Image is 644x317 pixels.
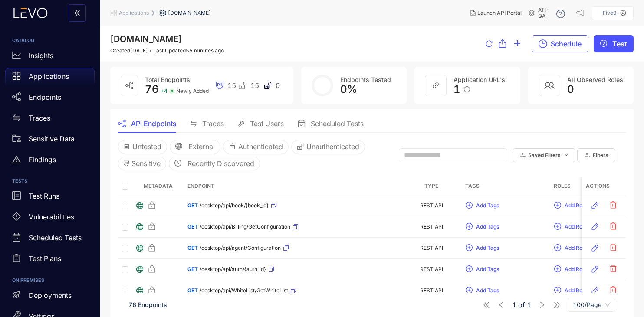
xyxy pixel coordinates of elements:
[5,68,95,88] a: Applications
[29,234,82,242] p: Scheduled Tests
[564,153,568,157] span: down
[453,83,460,95] span: 1
[466,287,473,294] span: plus-circle
[200,288,288,294] span: /desktop/api/WhiteList/GetWhiteList
[554,199,590,212] button: plus-circleAdd Roles
[466,244,473,252] span: plus-circle
[5,151,95,172] a: Findings
[202,120,224,127] span: Traces
[12,114,21,122] span: swap
[131,160,161,167] span: Sensitive
[565,288,589,294] span: Add Roles
[538,7,549,19] span: ATI-QA
[404,224,458,230] div: REST API
[161,88,168,94] span: + 4
[184,177,401,195] th: Endpoint
[476,288,499,294] span: Add Tags
[250,82,259,89] span: 15
[550,177,639,195] th: Roles
[404,266,458,272] div: REST API
[238,143,283,150] span: Authenticated
[476,224,499,230] span: Add Tags
[554,287,561,294] span: plus-circle
[554,244,561,252] span: plus-circle
[404,288,458,294] div: REST API
[577,148,615,162] button: Filters
[527,301,531,309] span: 1
[565,203,589,209] span: Add Roles
[573,298,610,311] span: 100/Page
[5,47,95,68] a: Insights
[513,35,521,52] button: plus
[612,40,627,48] span: Test
[187,288,198,294] span: GET
[132,143,161,150] span: Untested
[12,179,88,184] h6: TESTS
[593,152,608,158] span: Filters
[5,130,95,151] a: Sensitive Data
[29,213,74,221] p: Vulnerabilities
[223,140,289,154] button: Authenticated
[128,301,167,308] span: 76 Endpoints
[565,245,589,251] span: Add Roles
[486,36,493,53] button: reload
[476,203,499,209] span: Add Tags
[463,6,529,20] button: Launch API Portal
[187,160,254,167] span: Recently Discovered
[159,10,168,16] span: setting
[176,88,209,94] span: Newly Added
[512,301,516,309] span: 1
[291,140,365,154] button: Unauthenticated
[190,120,197,127] span: swap
[462,177,550,195] th: Tags
[12,155,21,164] span: warning
[12,38,88,43] h6: CATALOG
[340,83,357,95] span: 0 %
[466,202,473,209] span: plus-circle
[12,278,88,283] h6: ON PREMISES
[565,266,589,272] span: Add Roles
[477,10,522,16] span: Launch API Portal
[74,10,81,17] span: double-left
[432,82,439,89] span: link
[465,220,499,234] button: plus-circleAdd Tags
[512,301,531,309] span: of
[29,291,72,299] p: Deployments
[145,76,190,83] span: Total Endpoints
[200,203,269,209] span: /desktop/api/book/{book_id}
[465,241,499,255] button: plus-circleAdd Tags
[29,156,56,163] p: Findings
[5,209,95,229] a: Vulnerabilities
[464,86,470,92] span: info-circle
[145,83,159,95] span: 76
[29,135,75,143] p: Sensitive Data
[119,10,149,16] span: Applications
[29,192,59,200] p: Test Runs
[476,266,499,272] span: Add Tags
[132,177,184,195] th: Metadata
[401,177,462,195] th: Type
[110,34,182,44] span: [DOMAIN_NAME]
[276,82,280,89] span: 0
[551,40,582,48] span: Schedule
[174,160,181,167] span: clock-circle
[565,224,589,230] span: Add Roles
[200,266,266,272] span: /desktop/api/auth/{auth_id}
[476,245,499,251] span: Add Tags
[187,245,198,251] span: GET
[5,109,95,130] a: Traces
[554,223,561,231] span: plus-circle
[29,72,69,80] p: Applications
[168,10,211,16] span: [DOMAIN_NAME]
[175,143,182,150] span: global
[200,224,290,230] span: /desktop/api/Billing/GetConfiguration
[513,148,575,162] button: Saved Filtersdown
[118,140,167,154] button: Untested
[5,188,95,209] a: Test Runs
[513,39,521,49] span: plus
[486,40,493,48] span: reload
[29,255,61,262] p: Test Plans
[200,245,281,251] span: /desktop/api/agent/Configuration
[5,229,95,250] a: Scheduled Tests
[306,143,359,150] span: Unauthenticated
